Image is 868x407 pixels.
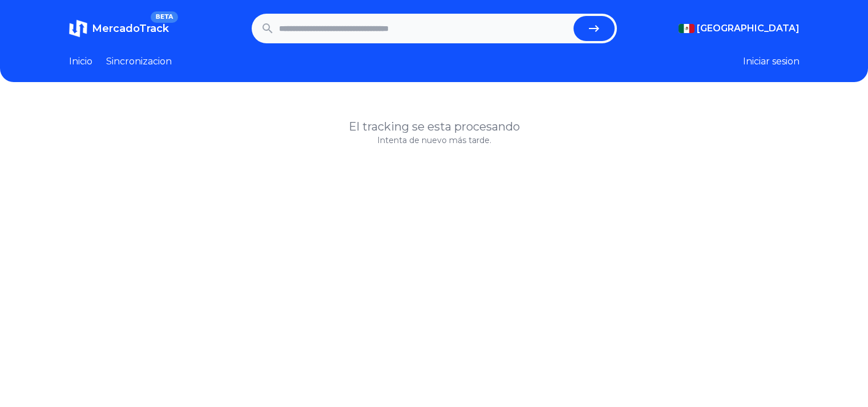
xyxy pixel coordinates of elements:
[69,19,87,38] img: MercadoTrack
[69,135,800,146] p: Intenta de nuevo más tarde.
[92,22,169,35] span: MercadoTrack
[69,119,800,135] h1: El tracking se esta procesando
[106,55,172,68] a: Sincronizacion
[679,22,800,35] button: [GEOGRAPHIC_DATA]
[743,55,800,68] button: Iniciar sesion
[69,55,92,68] a: Inicio
[679,24,695,33] img: Mexico
[151,11,177,23] span: BETA
[697,22,800,35] span: [GEOGRAPHIC_DATA]
[69,19,169,38] a: MercadoTrackBETA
